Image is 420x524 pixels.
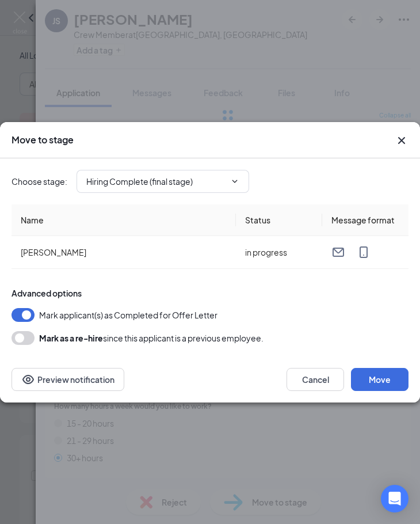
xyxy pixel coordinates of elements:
div: since this applicant is a previous employee. [39,331,264,345]
button: Cancel [287,368,344,391]
svg: Eye [21,373,35,386]
svg: MobileSms [357,245,371,259]
td: in progress [236,236,322,269]
svg: Cross [395,134,408,147]
div: Open Intercom Messenger [381,485,408,512]
button: Preview notificationEye [12,368,124,391]
th: Status [236,204,322,236]
svg: Email [331,245,345,259]
button: Move [351,368,408,391]
span: [PERSON_NAME] [21,247,86,257]
th: Name [12,204,236,236]
button: Close [395,134,408,147]
th: Message format [322,204,408,236]
svg: ChevronDown [230,177,239,186]
span: Choose stage : [12,175,67,188]
b: Mark as a re-hire [39,333,103,343]
span: Mark applicant(s) as Completed for Offer Letter [39,308,217,322]
h3: Move to stage [12,134,74,146]
div: Advanced options [12,287,408,299]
